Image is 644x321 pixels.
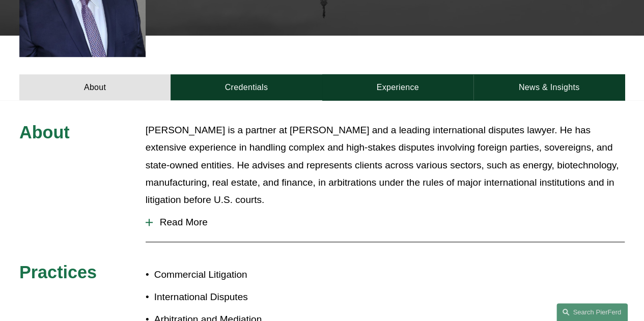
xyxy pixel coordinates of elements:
a: Experience [322,74,473,100]
a: Search this site [556,303,628,321]
button: Read More [146,209,625,236]
p: Commercial Litigation [154,266,322,283]
span: Practices [19,262,97,282]
span: Read More [153,217,625,228]
a: Credentials [171,74,322,100]
p: International Disputes [154,288,322,306]
p: [PERSON_NAME] is a partner at [PERSON_NAME] and a leading international disputes lawyer. He has e... [146,122,625,209]
span: About [19,123,70,142]
a: News & Insights [473,74,625,100]
a: About [19,74,171,100]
